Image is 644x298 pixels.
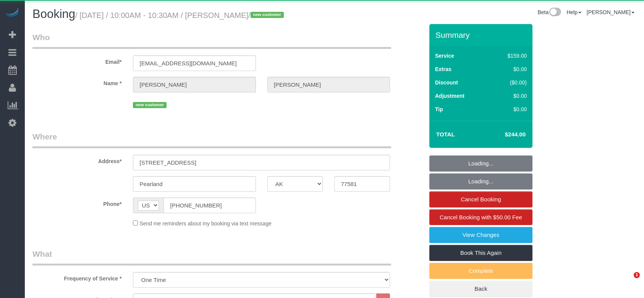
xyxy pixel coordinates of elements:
div: ($0.00) [491,79,527,86]
input: Email* [133,55,256,71]
a: Help [566,9,581,15]
a: Back [429,281,532,297]
span: Booking [32,7,75,21]
label: Name * [27,77,127,87]
label: Extras [435,65,451,73]
label: Address* [27,155,127,165]
label: Tip [435,105,443,113]
iframe: Intercom live chat [618,272,636,290]
span: / [248,11,286,19]
a: Book This Again [429,245,532,261]
span: 1 [634,272,640,278]
label: Service [435,52,454,60]
div: $0.00 [491,105,527,113]
legend: Where [32,131,391,148]
label: Adjustment [435,92,464,100]
a: Beta [537,9,561,15]
input: First Name* [133,77,256,92]
h3: Summary [435,31,529,39]
img: Automaid Logo [5,8,20,18]
label: Frequency of Service * [27,272,127,282]
span: new customer [133,102,166,108]
input: City* [133,176,256,192]
img: New interface [549,8,561,18]
div: $159.00 [491,52,527,60]
input: Last Name* [267,77,390,92]
span: new customer [251,12,284,18]
a: Cancel Booking [429,191,532,207]
input: Zip Code* [334,176,390,192]
span: Cancel Booking with $50.00 Fee [440,214,522,220]
strong: Total [436,131,455,138]
small: / [DATE] / 10:00AM - 10:30AM / [PERSON_NAME] [75,11,286,19]
a: [PERSON_NAME] [587,9,634,15]
label: Phone* [27,198,127,208]
h4: $244.00 [482,131,526,138]
a: View Changes [429,227,532,243]
label: Email* [27,55,127,66]
div: $0.00 [491,92,527,100]
legend: Who [32,32,391,49]
span: Send me reminders about my booking via text message [139,220,272,227]
label: Discount [435,79,458,86]
input: Phone* [163,198,256,213]
legend: What [32,248,391,266]
a: Cancel Booking with $50.00 Fee [429,209,532,225]
div: $0.00 [491,65,527,73]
